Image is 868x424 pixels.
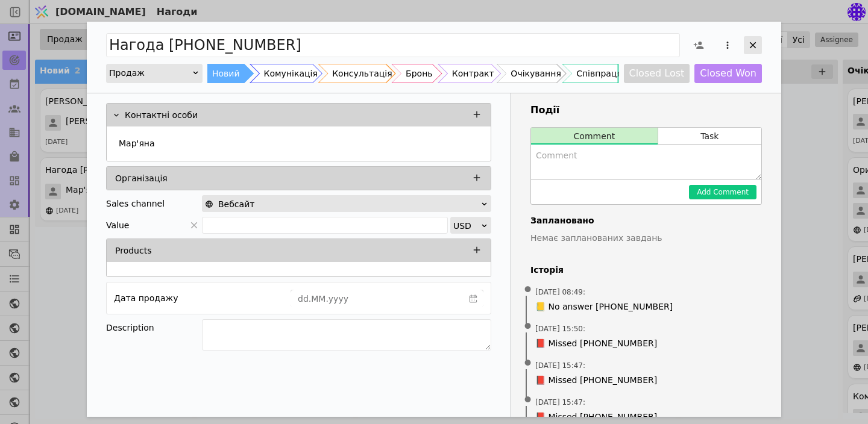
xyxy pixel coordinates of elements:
div: Консультація [332,64,392,83]
span: 📕 Missed [PHONE_NUMBER] [535,374,657,387]
img: online-store.svg [205,200,213,208]
p: Немає запланованих завдань [530,232,762,245]
button: Comment [531,128,658,145]
h4: Заплановано [530,214,762,227]
span: [DATE] 08:49 : [535,287,585,298]
span: • [522,275,534,305]
h4: Історія [530,264,762,276]
span: • [522,348,534,379]
div: Sales channel [106,195,165,212]
span: [DATE] 15:47 : [535,360,585,371]
button: Add Comment [689,185,756,199]
button: Task [658,128,761,145]
span: [DATE] 15:47 : [535,397,585,408]
div: USD [453,217,480,234]
p: Products [115,245,151,257]
div: Комунікація [264,64,318,83]
div: Дата продажу [114,290,178,307]
span: Value [106,217,129,234]
span: 📒 No answer [PHONE_NUMBER] [535,301,673,313]
span: [DATE] 15:50 : [535,323,585,334]
div: Add Opportunity [87,22,781,417]
span: • [522,385,534,416]
span: 📕 Missed [PHONE_NUMBER] [535,337,657,350]
p: Організація [115,172,168,185]
div: Новий [212,64,240,83]
div: Продаж [109,64,192,81]
p: Мар'яна [119,137,155,150]
div: Очікування [511,64,561,83]
button: Closed Won [694,64,762,83]
p: Контактні особи [125,109,198,122]
div: Співпраця [576,64,622,83]
h3: Події [530,103,762,117]
span: 📕 Missed [PHONE_NUMBER] [535,411,657,423]
svg: calender simple [469,295,477,303]
div: Бронь [406,64,432,83]
input: dd.MM.yyyy [291,290,464,307]
span: • [522,311,534,342]
button: Closed Lost [624,64,690,83]
div: Контракт [452,64,494,83]
div: Description [106,319,202,336]
span: Вебсайт [218,196,254,213]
